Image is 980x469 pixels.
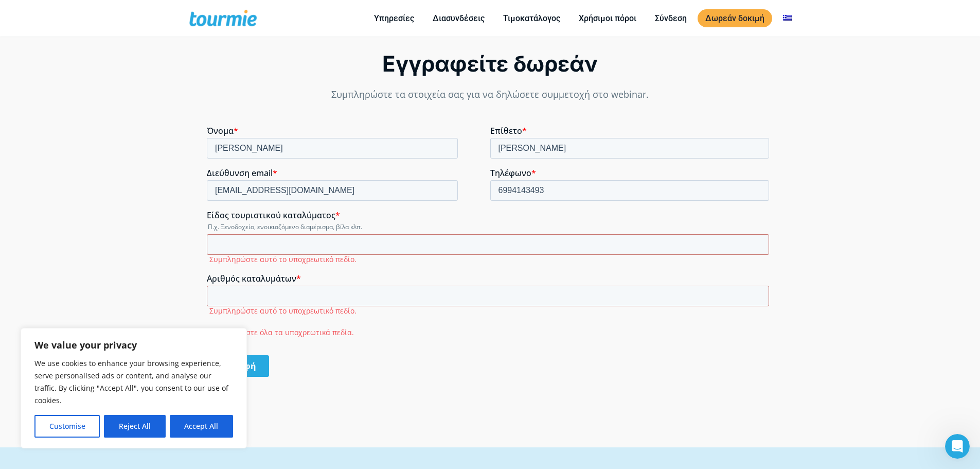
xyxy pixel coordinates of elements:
[283,42,325,53] span: Τηλέφωνο
[104,415,165,438] button: Reject All
[3,202,566,212] label: Συμπληρώστε όλα τα υποχρεωτικά πεδία.
[3,129,566,138] label: Συμπληρώστε αυτό το υποχρεωτικό πεδίο.
[34,415,100,438] button: Customise
[207,88,773,101] p: Συμπληρώστε τα στοιχεία σας για να δηλώσετε συμμετοχή στο webinar.
[170,415,233,438] button: Accept All
[945,434,970,459] iframe: Intercom live chat
[698,9,772,27] a: Δωρεάν δοκιμή
[425,12,492,25] a: Διασυνδέσεις
[3,181,566,190] label: Συμπληρώστε αυτό το υποχρεωτικό πεδίο.
[34,357,233,407] p: We use cookies to enhance your browsing experience, serve personalised ads or content, and analys...
[495,12,568,25] a: Τιμοκατάλογος
[366,12,422,25] a: Υπηρεσίες
[207,126,773,386] iframe: Form 1
[647,12,694,25] a: Σύνδεση
[34,339,233,351] p: We value your privacy
[571,12,644,25] a: Χρήσιμοι πόροι
[207,50,773,78] div: Εγγραφείτε δωρεάν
